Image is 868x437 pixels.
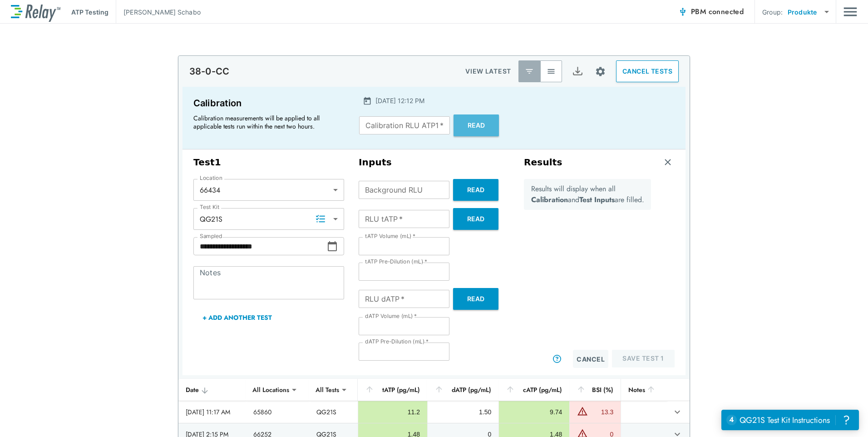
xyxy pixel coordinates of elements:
img: Latest [525,67,534,76]
div: Notes [628,384,660,395]
button: Site setup [588,60,612,84]
div: dATP (pg/mL) [434,384,491,395]
td: 65860 [246,401,309,423]
img: Connected Icon [678,7,687,16]
label: tATP Volume (mL) [365,233,415,239]
div: 9.74 [506,407,562,417]
div: 13.3 [590,407,613,417]
div: QG21S [193,210,344,228]
div: BSI (%) [577,384,613,395]
label: dATP Pre-Dilution (mL) [365,338,429,345]
span: connected [709,6,744,17]
img: Export Icon [572,66,583,77]
p: Group: [762,7,783,17]
button: Cancel [573,350,608,368]
button: Read [453,208,498,230]
p: [PERSON_NAME] Schabo [123,7,201,17]
button: Main menu [843,3,857,20]
div: 66434 [193,181,344,199]
img: LuminUltra Relay [11,2,60,22]
p: ATP Testing [71,7,108,17]
iframe: Resource center [721,410,859,430]
p: Calibration [193,96,343,110]
img: Calender Icon [363,96,372,105]
p: Calibration measurements will be applied to all applicable tests run within the next two hours. [193,114,339,130]
h3: Results [524,157,562,168]
b: Calibration [531,194,568,205]
div: All Tests [309,381,345,399]
div: 1.50 [435,407,491,417]
img: Drawer Icon [843,3,857,20]
p: Results will display when all and are filled. [531,184,644,205]
h3: Inputs [359,157,509,168]
div: tATP (pg/mL) [365,384,420,395]
h3: Test 1 [193,157,344,168]
b: Test Inputs [579,194,615,205]
div: 11.2 [365,407,420,417]
p: VIEW LATEST [465,66,511,77]
button: Read [453,288,498,310]
input: Choose date, selected date is Oct 8, 2025 [193,237,327,255]
button: Export [567,60,588,82]
td: QG21S [309,401,358,423]
label: Test Kit [200,204,220,210]
div: All Locations [246,381,296,399]
img: View All [547,67,556,76]
img: Settings Icon [595,66,606,77]
label: tATP Pre-Dilution (mL) [365,258,427,265]
div: cATP (pg/mL) [506,384,562,395]
img: Remove [663,158,672,167]
label: Sampled [200,233,222,239]
img: Warning [577,406,588,417]
th: Date [178,379,246,401]
p: 38-0-CC [189,66,229,77]
button: Read [454,114,499,136]
label: dATP Volume (mL) [365,313,417,319]
button: CANCEL TESTS [616,60,679,82]
button: + Add Another Test [193,307,281,328]
button: Read [453,179,498,201]
span: PBM [691,5,744,18]
div: [DATE] 11:17 AM [186,407,239,417]
button: expand row [670,404,685,420]
button: PBM connected [675,3,747,21]
label: Location [200,175,222,181]
p: [DATE] 12:12 PM [375,96,424,105]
